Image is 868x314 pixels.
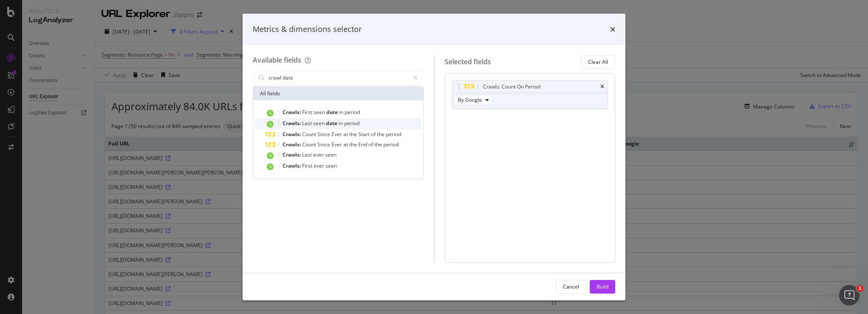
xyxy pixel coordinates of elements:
span: Last [302,151,313,158]
span: First [302,162,314,169]
input: Search by field name [268,71,409,84]
span: Crawls: [283,141,302,148]
span: seen [314,108,326,116]
span: Start [358,131,371,138]
span: period [383,141,399,148]
div: Crawls: Count On PeriodtimesBy Google [452,80,608,109]
button: Cancel [556,280,586,294]
div: Selected fields [445,57,491,67]
span: at [343,141,349,148]
span: Crawls: [283,120,302,127]
iframe: Intercom live chat [839,285,859,305]
div: Metrics & dimensions selector [253,24,362,35]
span: at [343,131,349,138]
span: period [345,108,360,116]
span: Count [302,131,317,138]
span: Ever [331,131,343,138]
span: Ever [331,141,343,148]
button: Clear All [581,55,615,69]
div: modal [243,14,625,300]
span: 1 [857,285,863,292]
span: date [326,108,339,116]
div: Available fields [253,55,301,65]
span: the [377,131,386,138]
span: of [371,131,377,138]
span: Since [317,141,331,148]
span: seen [325,162,337,169]
span: the [349,131,358,138]
span: in [339,108,345,116]
div: All fields [253,87,423,100]
span: date [326,120,339,127]
span: Crawls: [283,131,302,138]
span: seen [325,151,337,158]
span: the [374,141,383,148]
span: Crawls: [283,162,302,169]
span: End [358,141,368,148]
div: times [610,24,615,35]
span: ever [314,162,325,169]
span: Count [302,141,317,148]
span: the [349,141,358,148]
span: period [344,120,360,127]
span: Since [317,131,331,138]
span: Crawls: [283,108,302,116]
div: Build [597,283,608,290]
span: period [386,131,401,138]
span: seen [313,120,326,127]
span: ever [313,151,325,158]
span: By Google [458,96,482,103]
div: Cancel [563,283,579,290]
span: First [302,108,314,116]
div: times [600,84,604,89]
span: Crawls: [283,151,302,158]
div: Crawls: Count On Period [483,83,540,91]
span: of [368,141,374,148]
span: Last [302,120,313,127]
button: By Google [454,95,493,105]
span: in [339,120,344,127]
div: Clear All [588,58,608,66]
button: Build [590,280,615,294]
